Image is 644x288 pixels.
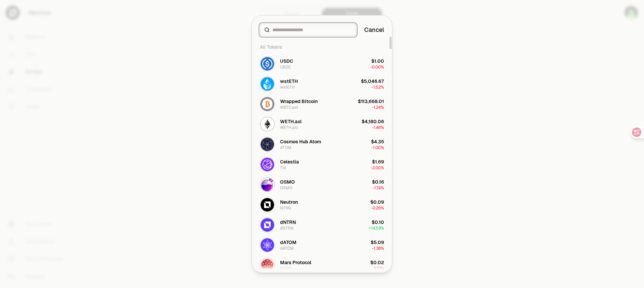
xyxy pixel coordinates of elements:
[256,74,388,94] button: wstETH LogowstETHwstETH$5,046.67-1.52%
[261,158,274,171] img: TIA Logo
[256,54,388,74] button: USDC LogoUSDCUSDC$1.00-0.00%
[261,238,274,252] img: dATOM Logo
[371,205,384,211] span: -0.26%
[261,117,274,131] img: WETH.axl Logo
[372,266,384,271] span: -2.61%
[280,266,292,271] div: MARS
[280,85,295,90] div: wstETH
[372,125,384,130] span: -1.46%
[261,178,274,191] img: OSMO Logo
[280,199,298,205] div: Neutron
[280,205,291,211] div: NTRN
[372,179,384,185] div: $0.16
[256,255,388,275] button: MARS LogoMars ProtocolMARS$0.02-2.61%
[362,118,384,125] div: $4,180.06
[256,134,388,154] button: ATOM LogoCosmos Hub AtomATOM$4.35-1.00%
[280,246,294,251] div: dATOM
[256,235,388,255] button: dATOM LogodATOMdATOM$5.09-1.38%
[280,158,299,165] div: Celestia
[256,215,388,235] button: dNTRN LogodNTRNdNTRN$0.10+14.59%
[261,258,274,272] img: MARS Logo
[372,219,384,226] div: $0.10
[280,78,298,85] div: wstETH
[370,259,384,266] div: $0.02
[280,239,297,246] div: dATOM
[280,185,292,191] div: OSMO
[372,105,384,110] span: -1.24%
[256,175,388,195] button: OSMO LogoOSMOOSMO$0.16-1.74%
[280,138,321,145] div: Cosmos Hub Atom
[261,198,274,211] img: NTRN Logo
[280,105,298,110] div: WBTC.axl
[280,259,311,266] div: Mars Protocol
[280,145,291,150] div: ATOM
[371,239,384,246] div: $5.09
[261,97,274,111] img: WBTC.axl Logo
[280,58,293,64] div: USDC
[280,64,291,70] div: USDC
[358,98,384,105] div: $113,668.01
[371,145,384,150] span: -1.00%
[261,77,274,91] img: wstETH Logo
[373,185,384,191] span: -1.74%
[256,154,388,175] button: TIA LogoCelestiaTIA$1.69-2.00%
[280,98,318,105] div: Wrapped Bitcoin
[371,165,384,171] span: -2.00%
[372,246,384,251] span: -1.38%
[372,158,384,165] div: $1.69
[371,138,384,145] div: $4.35
[256,94,388,114] button: WBTC.axl LogoWrapped BitcoinWBTC.axl$113,668.01-1.24%
[280,226,293,231] div: dNTRN
[256,114,388,134] button: WETH.axl LogoWETH.axlWETH.axl$4,180.06-1.46%
[280,125,298,130] div: WETH.axl
[256,40,388,54] div: All Tokens
[280,165,286,171] div: TIA
[261,57,274,70] img: USDC Logo
[372,85,384,90] span: -1.52%
[370,199,384,205] div: $0.09
[364,25,384,35] button: Cancel
[280,219,296,226] div: dNTRN
[261,138,274,151] img: ATOM Logo
[370,64,384,70] span: -0.00%
[280,118,302,125] div: WETH.axl
[280,179,295,185] div: OSMO
[256,195,388,215] button: NTRN LogoNeutronNTRN$0.09-0.26%
[261,218,274,232] img: dNTRN Logo
[361,78,384,85] div: $5,046.67
[369,226,384,231] span: + 14.59%
[371,58,384,64] div: $1.00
